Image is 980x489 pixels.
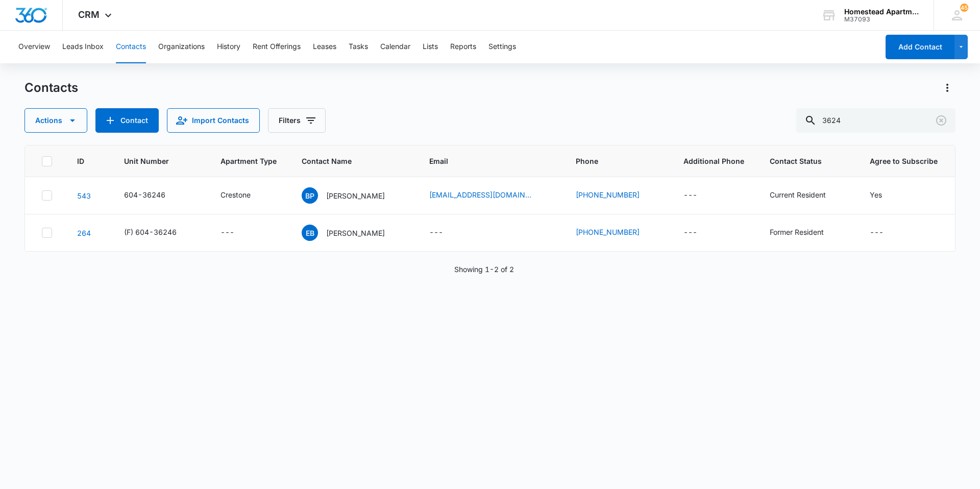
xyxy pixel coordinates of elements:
div: Email - - Select to Edit Field [429,227,461,239]
button: Tasks [349,31,368,63]
span: Unit Number [124,156,196,166]
div: Apartment Type - - Select to Edit Field [220,227,253,239]
button: Filters [268,108,326,133]
button: Actions [24,108,87,133]
span: Apartment Type [220,156,278,166]
div: (F) 604-36246 [124,227,177,237]
div: Agree to Subscribe - - Select to Edit Field [870,227,902,239]
span: Agree to Subscribe [870,156,939,166]
a: [PHONE_NUMBER] [576,227,640,237]
div: Phone - (970) 673-5934 - Select to Edit Field [576,189,658,202]
div: Contact Name - Edith Bocanegra - Select to Edit Field [302,225,403,241]
button: Add Contact [95,108,159,133]
button: Lists [423,31,438,63]
div: Contact Name - Blake Pieper - Select to Edit Field [302,187,403,204]
div: Contact Status - Current Resident - Select to Edit Field [770,189,844,202]
button: Settings [488,31,516,63]
div: account name [844,8,919,16]
button: Overview [18,31,50,63]
button: Organizations [158,31,205,63]
span: Contact Status [770,156,830,166]
div: --- [683,227,697,239]
div: Phone - (970) 405-6291 - Select to Edit Field [576,227,658,239]
div: --- [683,189,697,202]
div: Former Resident [770,227,824,237]
button: History [217,31,240,63]
button: Add Contact [886,35,954,59]
span: Additional Phone [683,156,745,166]
span: Email [429,156,536,166]
button: Contacts [116,31,146,63]
div: Yes [870,189,882,200]
a: [PHONE_NUMBER] [576,189,640,200]
button: Clear [933,112,949,129]
div: Contact Status - Former Resident - Select to Edit Field [770,227,842,239]
span: EB [302,225,318,241]
button: Leads Inbox [62,31,104,63]
div: Current Resident [770,189,826,200]
div: 604-36246 [124,189,165,200]
div: Crestone [220,189,251,200]
div: Unit Number - 604-36246 - Select to Edit Field [124,189,184,202]
div: --- [220,227,234,239]
div: Additional Phone - - Select to Edit Field [683,189,716,202]
div: Agree to Subscribe - Yes - Select to Edit Field [870,189,900,202]
button: Import Contacts [167,108,260,133]
a: [EMAIL_ADDRESS][DOMAIN_NAME] [429,189,531,200]
button: Calendar [380,31,410,63]
div: --- [870,227,884,239]
a: Navigate to contact details page for Blake Pieper [77,191,91,200]
div: account id [844,16,919,23]
div: --- [429,227,443,239]
p: [PERSON_NAME] [326,228,385,238]
span: Phone [576,156,644,166]
span: CRM [78,9,100,20]
span: BP [302,187,318,204]
div: Email - blakepie98@gmail.com - Select to Edit Field [429,189,550,202]
button: Reports [450,31,476,63]
input: Search Contacts [796,108,955,133]
p: Showing 1-2 of 2 [454,264,514,275]
div: Unit Number - (F) 604-36246 - Select to Edit Field [124,227,195,239]
span: 45 [960,4,968,12]
p: [PERSON_NAME] [326,190,385,201]
div: Additional Phone - - Select to Edit Field [683,227,716,239]
a: Navigate to contact details page for Edith Bocanegra [77,229,91,237]
h1: Contacts [24,80,78,95]
div: notifications count [960,4,968,12]
button: Actions [939,80,955,96]
button: Rent Offerings [253,31,301,63]
span: Contact Name [302,156,390,166]
button: Leases [313,31,336,63]
div: Apartment Type - Crestone - Select to Edit Field [220,189,269,202]
span: ID [77,156,85,166]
